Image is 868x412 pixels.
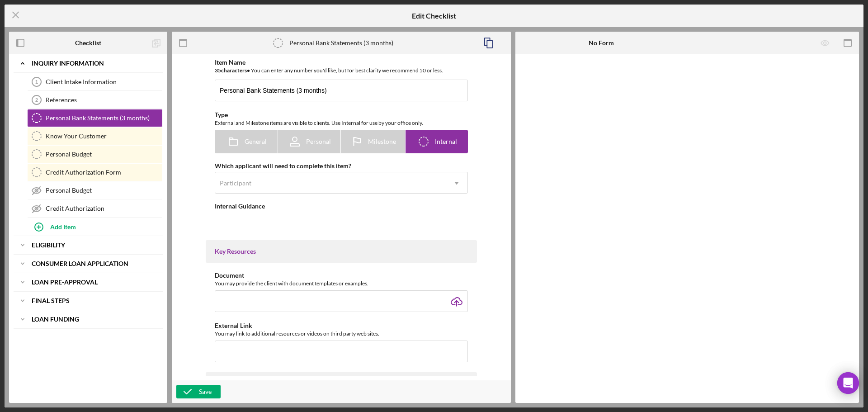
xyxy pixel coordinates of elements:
div: Item Name [215,59,468,66]
b: Consumer Loan Application [32,261,128,266]
div: Personal Budget [46,187,162,194]
a: Credit Authorization [27,199,163,218]
div: Open Intercom Messenger [837,372,859,394]
button: Add Item [27,218,163,236]
div: Personal Bank Statements (3 months) [46,114,162,122]
div: Personal Budget [46,151,162,158]
div: External Link [215,322,468,329]
div: Type [215,111,468,118]
div: Credit Authorization [46,205,162,212]
a: Personal Budget [27,145,163,163]
span: Milestone [368,138,396,145]
span: General [245,138,267,145]
div: You may link to additional resources or videos on third party web sites. [215,329,468,338]
div: Internal Guidance [215,203,468,210]
a: Know Your Customer [27,127,163,145]
a: 2References [27,91,163,109]
b: Checklist [75,39,101,47]
div: Credit Authorization Form [46,169,162,176]
b: 35 character s • [215,67,250,74]
div: References [46,96,162,104]
a: Credit Authorization Form [27,163,163,181]
tspan: 2 [35,97,38,103]
div: Personal Bank Statements (3 months) [289,39,393,47]
span: Personal [306,138,331,145]
div: External and Milestone items are visible to clients. Use Internal for use by your office only. [215,118,468,128]
b: Loan Funding [32,317,79,322]
a: Personal Bank Statements (3 months) [27,109,163,127]
b: Loan Pre-Approval [32,279,98,285]
div: Key Resources [215,248,468,255]
div: You may provide the client with document templates or examples. [215,279,468,288]
div: Client Intake Information [46,78,162,85]
div: Which applicant will need to complete this item? [215,162,468,170]
a: Personal Budget [27,181,163,199]
div: Document [215,272,468,279]
div: You can enter any number you'd like, but for best clarity we recommend 50 or less. [215,66,468,75]
div: Save [199,385,212,398]
b: FINAL STEPS [32,298,70,303]
a: 1Client Intake Information [27,73,163,91]
span: Internal [435,138,457,145]
button: Save [176,385,221,398]
div: Add Item [50,218,76,235]
tspan: 1 [35,79,38,85]
h5: Edit Checklist [412,12,456,20]
b: Inquiry Information [32,61,104,66]
div: Participant [220,180,251,187]
b: Eligibility [32,242,65,248]
div: Know Your Customer [46,133,162,140]
b: No Form [589,39,614,47]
